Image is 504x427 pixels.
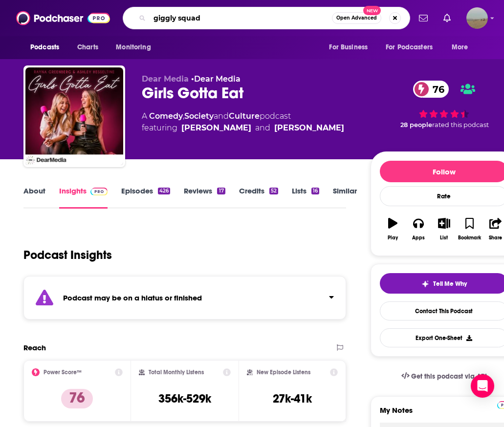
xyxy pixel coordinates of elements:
[23,276,346,320] section: Click to expand status details
[388,235,398,241] div: Play
[255,122,270,134] span: and
[191,74,241,84] span: •
[217,188,225,194] div: 17
[181,122,251,134] div: [PERSON_NAME]
[229,111,260,121] a: Culture
[194,74,241,84] a: Dear Media
[431,212,457,247] button: List
[412,235,425,241] div: Apps
[123,7,410,29] div: Search podcasts, credits, & more...
[109,38,163,57] button: open menu
[25,67,123,165] img: Girls Gotta Eat
[257,369,310,376] h2: New Episode Listens
[311,188,319,194] div: 16
[116,41,151,54] span: Monitoring
[466,7,488,29] span: Logged in as shenderson
[23,38,72,57] button: open menu
[440,235,448,241] div: List
[23,186,45,209] a: About
[333,186,357,209] a: Similar
[400,121,432,128] span: 28 people
[415,10,432,26] a: Show notifications dropdown
[386,41,433,54] span: For Podcasters
[77,41,98,54] span: Charts
[411,372,487,381] span: Get this podcast via API
[158,391,211,406] h3: 356k-529k
[183,111,184,121] span: ,
[142,110,344,134] div: A podcast
[336,16,377,21] span: Open Advanced
[433,280,467,288] span: Tell Me Why
[239,186,278,209] a: Credits52
[471,374,494,398] div: Open Intercom Messenger
[458,235,481,241] div: Bookmark
[16,9,110,27] img: Podchaser - Follow, Share and Rate Podcasts
[44,369,82,376] h2: Power Score™
[274,122,344,134] div: [PERSON_NAME]
[363,6,381,15] span: New
[466,7,488,29] button: Show profile menu
[149,111,183,121] a: Comedy
[71,38,104,57] a: Charts
[158,188,170,194] div: 426
[292,186,319,209] a: Lists16
[421,280,429,288] img: tell me why sparkle
[380,212,405,247] button: Play
[184,186,225,209] a: Reviews17
[269,188,278,194] div: 52
[149,369,204,376] h2: Total Monthly Listens
[63,293,202,302] strong: Podcast may be on a hiatus or finished
[59,186,108,209] a: InsightsPodchaser Pro
[466,7,488,29] img: User Profile
[142,122,344,134] span: featuring
[184,111,214,121] a: Society
[423,81,449,98] span: 76
[23,248,112,262] h1: Podcast Insights
[23,343,46,352] h2: Reach
[406,212,431,247] button: Apps
[214,111,229,121] span: and
[329,41,368,54] span: For Business
[394,364,495,388] a: Get this podcast via API
[332,12,381,24] button: Open AdvancedNew
[489,235,502,241] div: Share
[30,41,59,54] span: Podcasts
[439,10,455,26] a: Show notifications dropdown
[445,38,481,57] button: open menu
[142,74,189,84] span: Dear Media
[413,81,449,98] a: 76
[379,38,447,57] button: open menu
[273,391,312,406] h3: 27k-41k
[61,389,93,408] p: 76
[322,38,380,57] button: open menu
[121,186,170,209] a: Episodes426
[432,121,489,128] span: rated this podcast
[452,41,468,54] span: More
[90,188,108,195] img: Podchaser Pro
[457,212,482,247] button: Bookmark
[150,10,332,26] input: Search podcasts, credits, & more...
